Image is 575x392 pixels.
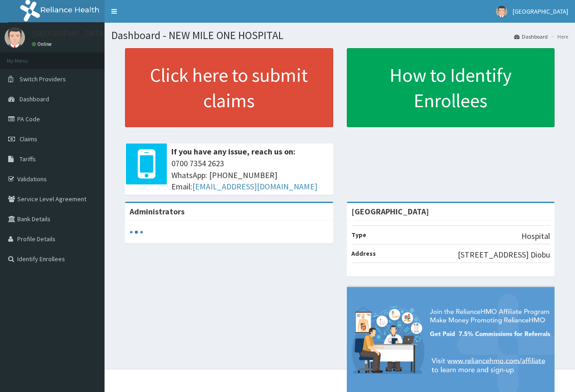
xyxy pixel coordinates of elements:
a: Dashboard [514,33,548,40]
p: [GEOGRAPHIC_DATA] [32,30,107,38]
b: Address [351,249,376,258]
b: Administrators [130,206,185,217]
span: Dashboard [20,95,49,103]
strong: [GEOGRAPHIC_DATA] [351,206,429,217]
a: How to Identify Enrollees [347,48,555,127]
img: User Image [5,27,25,48]
img: User Image [496,6,507,17]
span: Claims [20,135,37,143]
span: [GEOGRAPHIC_DATA] [513,7,568,15]
p: Hospital [521,230,550,242]
a: Click here to submit claims [125,48,333,127]
a: Online [32,41,54,47]
svg: audio-loading [130,225,143,239]
a: [EMAIL_ADDRESS][DOMAIN_NAME] [192,181,317,192]
h1: Dashboard - NEW MILE ONE HOSPITAL [111,30,568,41]
span: 0700 7354 2623 WhatsApp: [PHONE_NUMBER] Email: [171,158,329,193]
span: Switch Providers [20,75,66,83]
b: If you have any issue, reach us on: [171,146,295,157]
li: Here [549,33,568,40]
span: Tariffs [20,155,36,163]
p: [STREET_ADDRESS] Diobu [458,249,550,261]
b: Type [351,231,366,239]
